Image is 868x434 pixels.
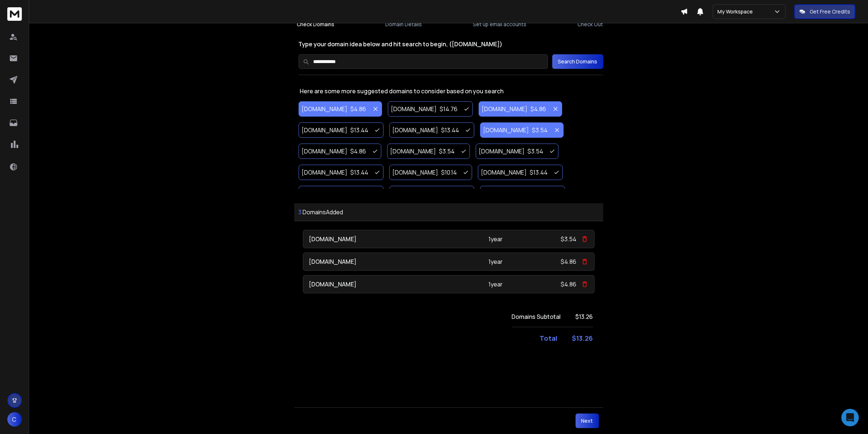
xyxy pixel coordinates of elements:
[532,126,548,134] h4: $ 3.54
[841,409,859,426] div: Open Intercom Messenger
[302,126,348,134] h3: [DOMAIN_NAME]
[441,126,459,134] h4: $ 13.44
[302,105,348,113] h3: [DOMAIN_NAME]
[309,235,431,243] p: [DOMAIN_NAME]
[297,21,335,28] span: Check Domains
[440,105,458,113] h4: $ 14.76
[561,280,577,289] p: $4.86
[481,168,527,177] h3: [DOMAIN_NAME]
[435,235,557,243] p: 1 year
[552,54,603,69] button: Search Domains
[294,203,603,221] h3: Domains Added
[528,147,544,156] h4: $ 3.54
[482,105,528,113] h3: [DOMAIN_NAME]
[435,257,557,266] p: 1 year
[393,126,439,134] h3: [DOMAIN_NAME]
[299,87,603,95] p: Here are some more suggested domains to consider based on you search
[441,168,457,177] h4: $ 10.14
[309,257,431,266] p: [DOMAIN_NAME]
[7,412,22,427] button: C
[302,168,348,177] h3: [DOMAIN_NAME]
[390,147,436,156] h3: [DOMAIN_NAME]
[530,168,548,177] h4: $ 13.44
[391,105,437,113] h3: [DOMAIN_NAME]
[479,147,525,156] h3: [DOMAIN_NAME]
[794,4,855,19] button: Get Free Credits
[309,280,431,289] p: [DOMAIN_NAME]
[561,235,577,243] p: $3.54
[393,168,439,177] h3: [DOMAIN_NAME]
[540,333,558,343] h4: Total
[717,8,756,15] p: My Workspace
[302,147,348,156] h3: [DOMAIN_NAME]
[351,168,369,177] h4: $ 13.44
[512,312,561,321] h4: Domains Subtotal
[561,257,577,266] p: $4.86
[299,40,603,48] h2: Type your domain idea below and hit search to begin, ([DOMAIN_NAME])
[578,21,603,28] span: Check Out
[483,126,529,134] h3: [DOMAIN_NAME]
[435,280,557,289] p: 1 year
[576,312,593,321] h2: $ 13.26
[439,147,455,156] h4: $ 3.54
[531,105,546,113] h4: $ 4.86
[299,208,302,216] span: 3
[351,147,366,156] h4: $ 4.86
[810,8,850,15] p: Get Free Credits
[351,126,369,134] h4: $ 13.44
[351,105,366,113] h4: $ 4.86
[572,333,593,343] h2: $ 13.26
[576,414,599,428] button: Next
[386,21,422,28] span: Domain Details
[473,21,527,28] span: Set up email accounts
